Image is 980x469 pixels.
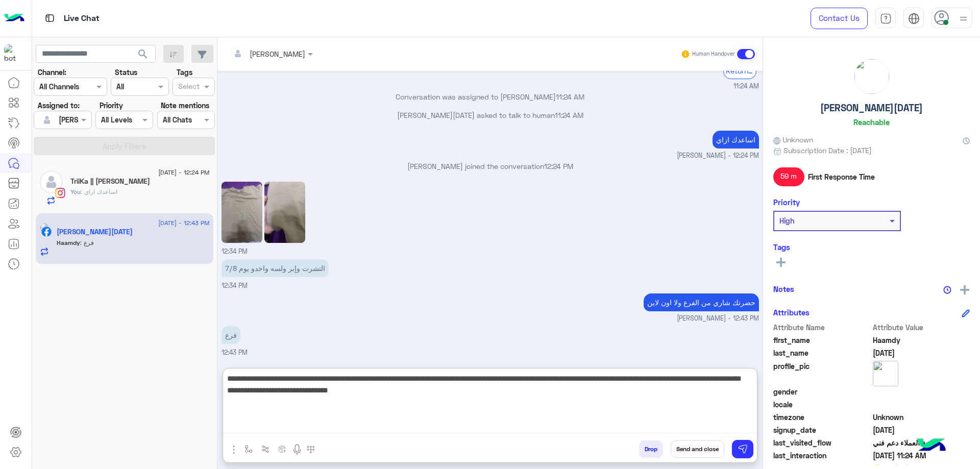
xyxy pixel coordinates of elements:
img: tab [908,13,920,24]
label: Assigned to: [38,100,80,111]
img: hulul-logo.png [914,428,949,464]
span: Unknown [773,134,813,145]
span: 12:43 PM [222,349,248,356]
img: Facebook [41,227,52,237]
p: [PERSON_NAME][DATE] asked to talk to human [222,110,759,120]
a: Contact Us [811,8,868,29]
a: tab [875,8,896,29]
label: Status [115,67,137,78]
h5: Haamdy Ramadan [57,228,133,236]
span: You [70,188,81,195]
img: notes [943,286,951,294]
span: Ramadan [873,348,970,358]
img: send attachment [228,443,240,456]
p: Conversation was assigned to [PERSON_NAME] [222,91,759,102]
img: profile [957,12,970,25]
button: select flow [240,440,257,457]
small: Human Handover [692,50,735,58]
span: last_name [773,348,871,358]
label: Channel: [38,67,66,78]
img: Trigger scenario [261,445,269,453]
span: search [137,48,149,60]
span: Attribute Value [873,322,970,333]
button: Trigger scenario [257,440,274,457]
span: last_visited_flow [773,437,871,448]
span: 2025-08-24T08:24:43.141Z [873,450,970,461]
p: 24/8/2025, 12:43 PM [222,326,240,344]
span: [DATE] - 12:43 PM [158,218,209,228]
span: فرع [80,239,94,246]
img: Logo [4,8,24,29]
h6: Priority [773,198,800,207]
img: Image [222,182,262,243]
img: send voice note [291,443,303,456]
button: search [131,45,156,67]
span: locale [773,399,871,410]
img: defaultAdmin.png [40,113,54,127]
span: [PERSON_NAME] - 12:24 PM [677,151,759,161]
img: select flow [244,445,253,453]
span: First Response Time [808,171,875,182]
p: 24/8/2025, 12:24 PM [713,131,759,149]
img: create order [278,445,286,453]
span: timezone [773,412,871,423]
label: Tags [177,67,192,78]
span: 11:24 AM [556,92,584,101]
h5: [PERSON_NAME][DATE] [820,102,923,114]
img: defaultAdmin.png [40,170,63,193]
h6: Tags [773,242,970,252]
div: Select [177,81,200,94]
span: 12:34 PM [222,282,248,289]
span: null [873,386,970,397]
p: 24/8/2025, 12:34 PM [222,259,329,277]
button: Drop [639,440,663,458]
img: tab [880,13,892,24]
img: Image [264,182,305,243]
button: create order [274,440,291,457]
img: picture [854,59,889,94]
span: Haamdy [57,239,80,246]
label: Priority [100,100,123,111]
h5: TriiKa || محمد تريگةة [70,177,150,186]
span: profile_pic [773,361,871,384]
span: 12:24 PM [544,162,573,170]
img: picture [40,223,49,232]
img: Instagram [55,188,65,198]
h6: Attributes [773,308,810,317]
span: Subscription Date : [DATE] [783,145,872,156]
p: Live Chat [64,12,100,26]
img: add [960,285,969,294]
div: Return to Bot [723,63,756,79]
span: [DATE] - 12:24 PM [158,168,209,177]
span: signup_date [773,425,871,435]
span: last_interaction [773,450,871,461]
label: Note mentions [161,100,209,111]
span: Unknown [873,412,970,423]
span: [PERSON_NAME] - 12:43 PM [677,314,759,324]
span: gender [773,386,871,397]
button: Apply Filters [34,137,215,155]
span: خدمة العملاء دعم فني [873,437,970,448]
img: picture [873,361,898,386]
span: اساعدك ازاي [81,188,117,195]
span: Attribute Name [773,322,871,333]
h6: Notes [773,284,794,293]
h6: Reachable [853,117,890,127]
span: null [873,399,970,410]
p: 24/8/2025, 12:43 PM [644,293,759,311]
span: 59 m [773,167,804,186]
span: first_name [773,335,871,345]
span: 11:24 AM [733,82,759,91]
span: Haamdy [873,335,970,345]
button: Send and close [671,440,724,458]
img: tab [43,12,56,24]
span: 2025-03-10T17:53:40.821Z [873,425,970,435]
img: send message [738,444,748,454]
img: 713415422032625 [4,44,22,63]
p: [PERSON_NAME] joined the conversation [222,161,759,171]
span: 11:24 AM [555,111,583,119]
span: 12:34 PM [222,248,248,255]
img: make a call [307,446,315,454]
